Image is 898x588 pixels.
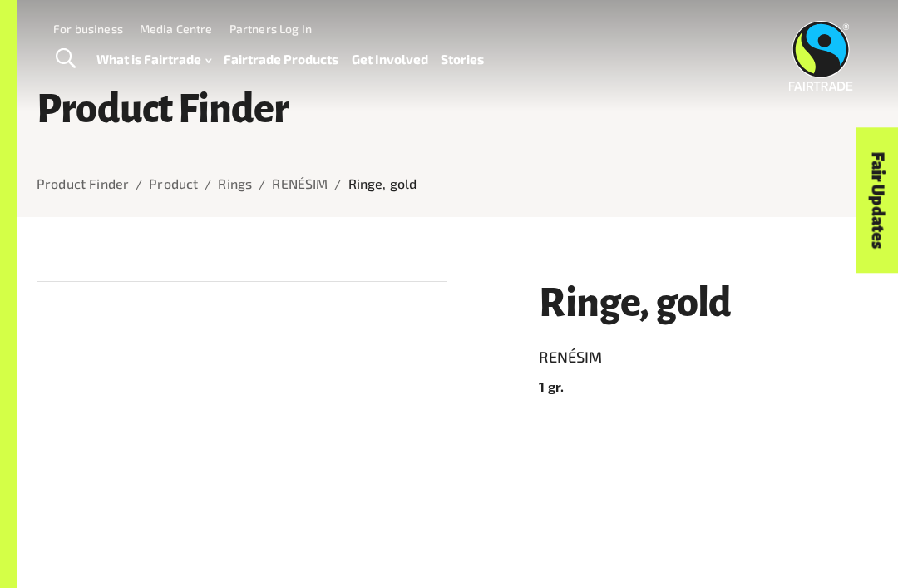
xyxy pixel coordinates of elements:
a: Product [149,175,198,191]
li: / [136,174,142,194]
p: Ringe, gold [348,174,417,194]
a: Rings [218,175,252,191]
nav: breadcrumb [37,174,878,194]
a: Product Finder [37,175,129,191]
a: What is Fairtrade [96,47,211,71]
a: RENÉSIM [539,344,878,371]
img: Fairtrade Australia New Zealand logo [789,21,853,91]
li: / [259,174,265,194]
a: Partners Log In [229,22,312,36]
a: Toggle Search [45,38,86,80]
a: For business [53,22,123,36]
li: / [205,174,211,194]
a: Get Involved [352,47,428,71]
a: Stories [441,47,484,71]
li: / [334,174,341,194]
a: Media Centre [140,22,213,36]
p: 1 gr. [539,377,878,397]
h1: Ringe, gold [539,281,878,324]
a: RENÉSIM [272,175,328,191]
a: Fairtrade Products [224,47,338,71]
